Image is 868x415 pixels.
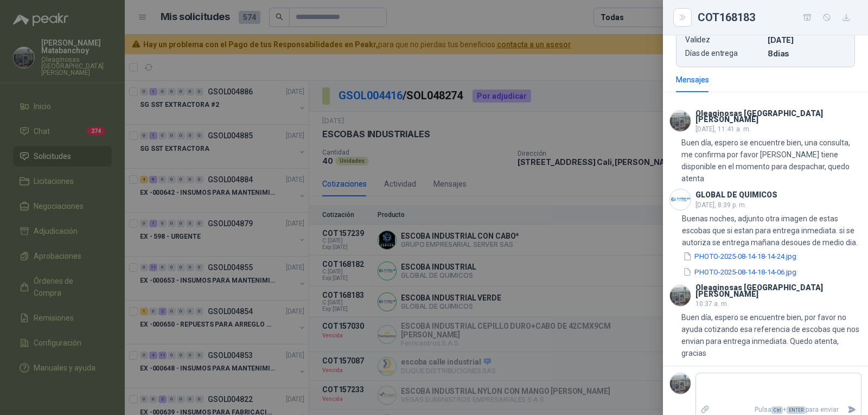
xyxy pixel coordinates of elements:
button: Close [676,11,689,24]
span: ENTER [787,406,806,414]
img: Company Logo [670,285,691,306]
div: COT168183 [698,9,855,26]
p: [DATE] [768,35,846,44]
button: PHOTO-2025-08-14-18-14-24.jpg [682,251,797,262]
span: 10:37 a. m. [695,300,729,308]
span: [DATE], 11:41 a. m. [695,125,751,133]
button: PHOTO-2025-08-14-18-14-06.jpg [682,266,797,278]
h3: Oleaginosas [GEOGRAPHIC_DATA][PERSON_NAME] [695,285,861,297]
h3: Oleaginosas [GEOGRAPHIC_DATA][PERSON_NAME] [695,111,861,123]
h3: GLOBAL DE QUIMICOS [695,192,777,198]
p: 8 dias [768,49,846,58]
p: Buenas noches, adjunto otra imagen de estas escobas que si estan para entrega inmediata. si se au... [682,213,861,248]
p: Buen día, espero se encuentre bien, por favor no ayuda cotizando esa referencia de escobas que no... [681,311,861,359]
span: Ctrl [771,406,783,414]
img: Company Logo [670,373,691,394]
div: Mensajes [676,74,709,86]
p: Días de entrega [685,49,763,58]
img: Company Logo [670,111,691,131]
p: Buen día, espero se encuentre bien, una consulta, me confirma por favor [PERSON_NAME] tiene dispo... [681,137,861,184]
p: Validez [685,35,763,44]
img: Company Logo [670,189,691,210]
span: [DATE], 8:39 p. m. [695,201,746,209]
